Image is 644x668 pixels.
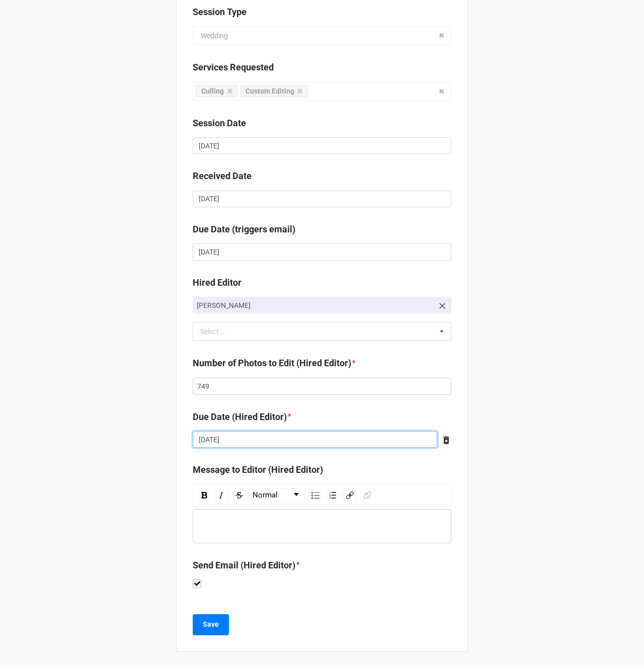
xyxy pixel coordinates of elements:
[197,300,433,310] p: [PERSON_NAME]
[232,490,246,500] div: Strikethrough
[193,484,451,507] div: rdw-toolbar
[214,490,228,500] div: Italic
[196,488,248,503] div: rdw-inline-control
[193,191,451,208] input: Date
[193,137,451,154] input: Date
[193,558,295,572] label: Send Email (Hired Editor)
[327,490,339,500] div: Ordered
[308,490,323,500] div: Unordered
[198,490,210,500] div: Bold
[343,490,357,500] div: Link
[193,276,242,290] label: Hired Editor
[193,614,229,635] button: Save
[341,488,376,503] div: rdw-link-control
[198,521,447,532] div: rdw-editor
[253,489,278,502] span: Normal
[193,356,351,370] label: Number of Photos to Edit (Hired Editor)
[248,488,306,503] div: rdw-block-control
[193,5,247,19] label: Session Type
[193,410,287,424] label: Due Date (Hired Editor)
[193,222,295,236] label: Due Date (triggers email)
[203,619,219,630] b: Save
[193,431,437,448] input: Date
[193,463,323,477] label: Message to Editor (Hired Editor)
[193,243,451,261] input: Date
[193,116,246,130] label: Session Date
[193,169,252,183] label: Received Date
[250,488,304,503] a: Block Type
[193,60,274,74] label: Services Requested
[193,484,451,543] div: rdw-wrapper
[306,488,341,503] div: rdw-list-control
[198,326,241,338] div: Select ...
[250,488,305,503] div: rdw-dropdown
[361,490,374,500] div: Unlink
